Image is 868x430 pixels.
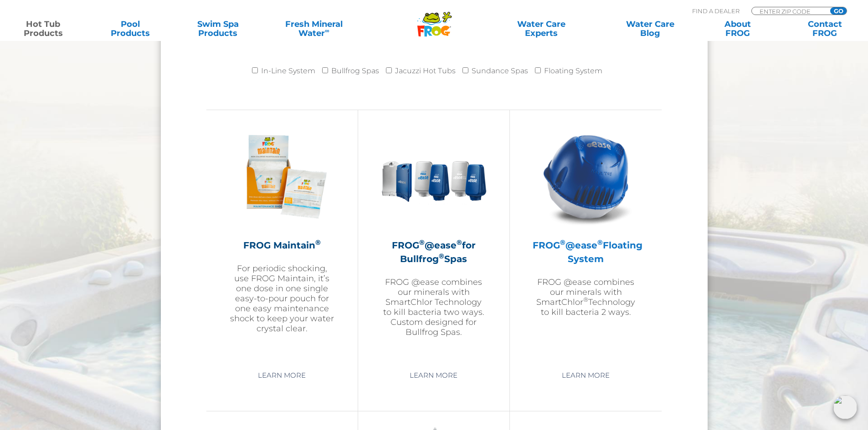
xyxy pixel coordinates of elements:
[533,124,639,360] a: FROG®@ease®Floating SystemFROG @ease combines our minerals with SmartChlor®Technology to kill bac...
[759,7,820,15] input: Zip Code Form
[229,124,335,229] img: Frog_Maintain_Hero-2-v2-300x300.png
[395,62,456,80] label: Jacuzzi Hot Tubs
[704,20,771,38] a: AboutFROG
[597,238,603,247] sup: ®
[399,367,468,384] a: Learn More
[247,367,316,384] a: Learn More
[457,238,462,247] sup: ®
[616,20,684,38] a: Water CareBlog
[533,238,639,266] h2: FROG @ease Floating System
[381,124,487,360] a: FROG®@ease®for Bullfrog®SpasFROG @ease combines our minerals with SmartChlor Technology to kill b...
[381,277,487,337] p: FROG @ease combines our minerals with SmartChlor Technology to kill bacteria two ways. Custom des...
[331,62,379,80] label: Bullfrog Spas
[97,20,164,38] a: PoolProducts
[229,238,335,252] h2: FROG Maintain
[325,27,329,34] sup: ∞
[271,20,356,38] a: Fresh MineralWater∞
[833,395,857,419] img: openIcon
[551,367,620,384] a: Learn More
[184,20,252,38] a: Swim SpaProducts
[533,277,639,317] p: FROG @ease combines our minerals with SmartChlor Technology to kill bacteria 2 ways.
[261,62,315,80] label: In-Line System
[472,62,528,80] label: Sundance Spas
[9,20,77,38] a: Hot TubProducts
[381,238,487,266] h2: FROG @ease for Bullfrog Spas
[315,238,321,247] sup: ®
[791,20,859,38] a: ContactFROG
[692,7,740,15] p: Find A Dealer
[486,20,596,38] a: Water CareExperts
[381,124,487,229] img: bullfrog-product-hero-300x300.png
[229,124,335,360] a: FROG Maintain®For periodic shocking, use FROG Maintain, it’s one dose in one single easy-to-pour ...
[544,62,602,80] label: Floating System
[830,7,847,15] input: GO
[583,296,588,303] sup: ®
[229,263,335,334] p: For periodic shocking, use FROG Maintain, it’s one dose in one single easy-to-pour pouch for one ...
[419,238,425,247] sup: ®
[439,252,444,260] sup: ®
[533,124,639,229] img: hot-tub-product-atease-system-300x300.png
[560,238,565,247] sup: ®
